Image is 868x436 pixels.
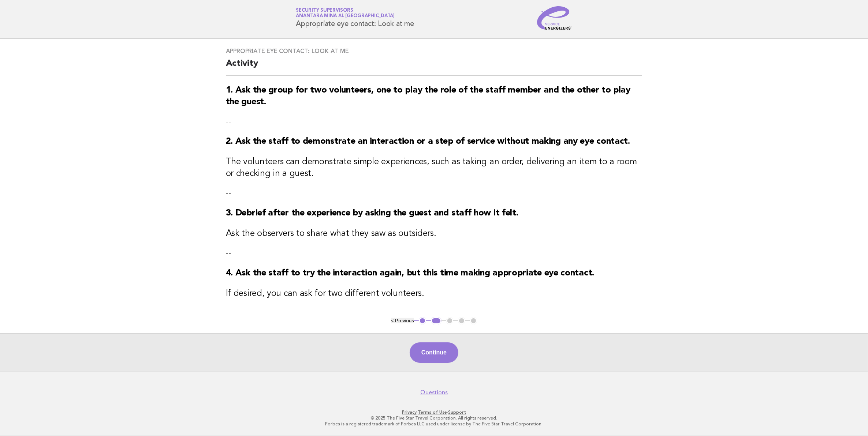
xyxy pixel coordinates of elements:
a: Terms of Use [418,410,447,415]
h3: Appropriate eye contact: Look at me [226,48,642,55]
strong: 4. Ask the staff to try the interaction again, but this time making appropriate eye contact. [226,269,594,278]
h3: Ask the observers to share what they saw as outsiders. [226,228,642,240]
p: · · [210,409,658,415]
p: -- [226,117,642,127]
img: Service Energizers [537,6,572,30]
button: < Previous [391,318,414,323]
a: Support [448,410,466,415]
h1: Appropriate eye contact: Look at me [296,8,414,27]
button: Continue [410,342,458,363]
strong: 3. Debrief after the experience by asking the guest and staff how it felt. [226,209,518,218]
p: Forbes is a registered trademark of Forbes LLC used under license by The Five Star Travel Corpora... [210,421,658,427]
button: 2 [431,317,442,324]
span: Anantara Mina al [GEOGRAPHIC_DATA] [296,14,395,19]
a: Security SupervisorsAnantara Mina al [GEOGRAPHIC_DATA] [296,8,395,18]
strong: 1. Ask the group for two volunteers, one to play the role of the staff member and the other to pl... [226,86,630,106]
h3: If desired, you can ask for two different volunteers. [226,288,642,300]
strong: 2. Ask the staff to demonstrate an interaction or a step of service without making any eye contact. [226,137,630,146]
a: Questions [420,389,448,396]
button: 1 [419,317,426,324]
p: -- [226,188,642,199]
p: -- [226,248,642,259]
h3: The volunteers can demonstrate simple experiences, such as taking an order, delivering an item to... [226,156,642,180]
h2: Activity [226,58,642,76]
a: Privacy [402,410,417,415]
p: © 2025 The Five Star Travel Corporation. All rights reserved. [210,415,658,421]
